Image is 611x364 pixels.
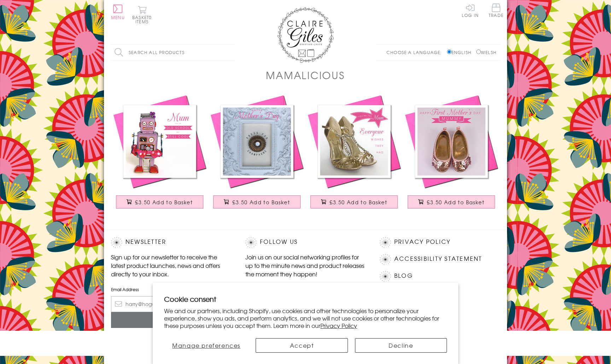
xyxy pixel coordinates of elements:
[172,341,240,350] span: Manage preferences
[213,195,301,209] button: £3.50 Add to Basket
[111,14,125,20] span: Menu
[447,49,475,55] label: English
[447,49,452,54] input: English
[111,45,235,60] input: Search all products
[116,195,204,209] button: £3.50 Add to Basket
[408,195,495,209] button: £3.50 Add to Basket
[232,199,290,206] span: £3.50 Add to Basket
[111,296,231,312] input: harry@hogwarts.edu
[135,199,193,206] span: £3.50 Add to Basket
[386,49,446,55] p: Choose a language:
[111,312,231,328] input: Subscribe
[330,199,387,206] span: £3.50 Add to Basket
[228,45,235,60] input: Search
[111,253,231,278] p: Sign up for our newsletter to receive the latest product launches, news and offers directly to yo...
[305,93,403,216] a: Mother's Day Card, Shoes, Mum everyone wishes they had £3.50 Add to Basket
[132,6,152,24] button: Basket0 items
[245,253,366,278] p: Join us on our social networking profiles for up to the minute news and product releases the mome...
[277,7,334,63] img: Claire Giles Greetings Cards
[462,4,479,17] a: Log In
[111,93,208,190] img: Mother's Day Card, Cute Robot, Old School, Still Cool
[394,237,450,247] a: Privacy Policy
[489,4,504,19] a: Trade
[403,93,500,190] img: Mother's Day Card, Glitter Shoes, First Mother's Day
[394,271,413,281] a: Blog
[111,5,125,19] button: Menu
[245,237,366,248] h2: Follow Us
[111,286,231,293] label: Email Address
[111,93,208,216] a: Mother's Day Card, Cute Robot, Old School, Still Cool £3.50 Add to Basket
[355,338,447,353] button: Decline
[208,93,305,216] a: Mother's Day Card, Call for Love, Press for Champagne £3.50 Add to Basket
[266,68,345,82] h1: Mamalicious
[135,14,152,25] span: 0 items
[164,294,447,304] h2: Cookie consent
[256,338,348,353] button: Accept
[394,254,482,264] a: Accessibility Statement
[111,237,231,248] h2: Newsletter
[305,93,403,190] img: Mother's Day Card, Shoes, Mum everyone wishes they had
[310,195,398,209] button: £3.50 Add to Basket
[489,4,504,17] span: Trade
[476,49,496,55] label: Welsh
[403,93,500,216] a: Mother's Day Card, Glitter Shoes, First Mother's Day £3.50 Add to Basket
[208,93,305,190] img: Mother's Day Card, Call for Love, Press for Champagne
[427,199,484,206] span: £3.50 Add to Basket
[164,307,447,329] p: We and our partners, including Shopify, use cookies and other technologies to personalize your ex...
[164,338,249,353] button: Manage preferences
[476,49,481,54] input: Welsh
[320,321,357,330] a: Privacy Policy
